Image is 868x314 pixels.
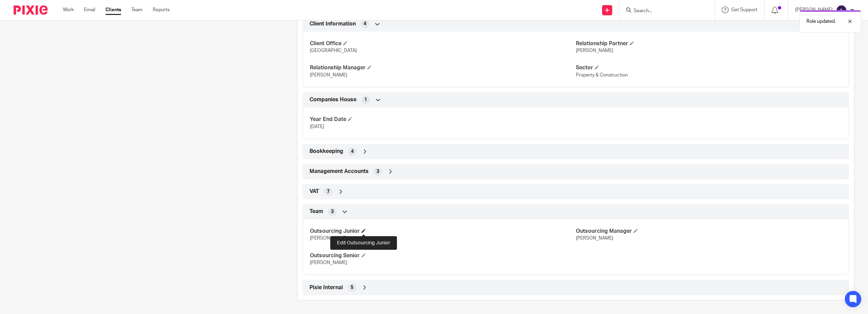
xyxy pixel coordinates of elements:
span: 7 [327,188,330,195]
span: 3 [377,168,379,175]
span: Pixie Internal [310,284,343,291]
img: svg%3E [836,5,847,16]
span: [PERSON_NAME] [310,260,347,265]
span: 4 [364,20,366,27]
h4: Client Office [310,40,576,47]
span: 4 [351,148,354,155]
h4: Outsourcing Junior [310,228,576,235]
h4: Relationship Partner [576,40,842,47]
span: [PERSON_NAME] [576,48,613,53]
span: [PERSON_NAME] [310,73,347,77]
a: Work [63,6,74,13]
span: Property & Construction [576,73,628,77]
span: Client Information [310,20,356,28]
a: Email [84,6,95,13]
p: Role updated. [806,18,836,25]
span: 3 [331,208,334,215]
span: VAT [310,188,319,195]
span: Companies House [310,96,356,103]
span: 1 [364,97,367,103]
h4: Year End Date [310,116,576,123]
span: 5 [351,284,353,291]
a: Team [131,6,143,13]
span: Team [310,208,323,215]
a: Clients [105,6,121,13]
span: Management Accounts [310,168,369,175]
h4: Sector [576,64,842,71]
span: [PERSON_NAME] [576,236,613,241]
img: Pixie [14,5,48,15]
h4: Outsourcing Senior [310,252,576,259]
span: [DATE] [310,124,324,129]
h4: Outsourcing Manager [576,228,842,235]
a: Reports [153,6,170,13]
span: Bookkeeping [310,148,343,155]
span: [GEOGRAPHIC_DATA] [310,48,357,53]
h4: Relationship Manager [310,64,576,71]
span: [PERSON_NAME] [310,236,347,241]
